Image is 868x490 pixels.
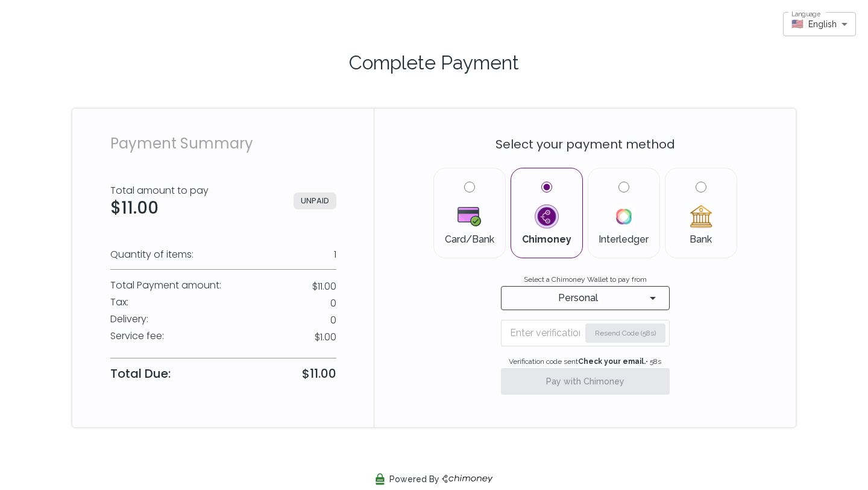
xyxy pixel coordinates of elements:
p: Delivery : [110,312,148,326]
img: Interledger [612,205,636,229]
p: 1 [334,247,336,262]
label: Chimoney [521,182,573,244]
span: English [808,18,837,30]
img: Bank [689,205,713,229]
p: Service fee : [110,329,164,343]
button: Resend Code (58s) [585,323,665,343]
p: $11.00 [302,365,336,382]
label: Language [791,10,820,19]
button: Pay with Chimoney [501,368,670,395]
span: 🇺🇸 [791,18,804,30]
input: BankBank [696,182,706,192]
p: Quantity of items: [110,247,193,262]
p: $11.00 [312,279,336,294]
div: 🇺🇸English [783,13,856,35]
p: 0 [330,313,336,328]
p: Payment Summary [110,133,336,154]
p: 0 [330,296,336,311]
input: Enter verification code [510,323,580,343]
strong: Check your email. [578,357,646,366]
p: Complete Payment [87,48,781,77]
p: Total amount to pay [110,183,209,198]
p: Total Payment amount : [110,278,221,293]
img: Chimoney [535,205,559,229]
p: $1.00 [315,330,336,345]
input: InterledgerInterledger [618,182,629,192]
span: Verification code sent • 58s [501,356,670,368]
p: Select your payment method [404,135,766,153]
button: account of current user [501,286,670,310]
label: Card/Bank [444,182,495,244]
label: Bank [675,182,727,244]
p: Total Due: [110,364,171,383]
span: Select a Chimoney Wallet to pay from [524,275,647,284]
input: Card/BankCard/Bank [464,182,475,192]
span: Personal [511,290,646,307]
p: Tax : [110,295,128,310]
img: Card/Bank [458,205,480,229]
input: ChimoneyChimoney [541,182,552,192]
label: Interledger [598,182,650,244]
span: UNPAID [294,192,336,209]
h3: $11.00 [110,198,209,218]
